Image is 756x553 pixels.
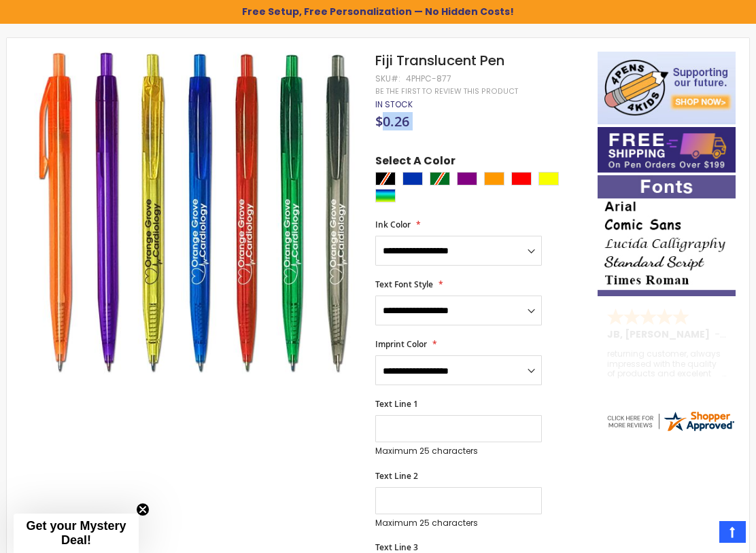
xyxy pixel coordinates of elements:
[402,172,423,185] div: Blue
[598,175,736,296] img: font-personalization-examples
[605,425,736,436] a: 4pens.com certificate URL
[719,521,746,543] a: Top
[538,172,559,185] div: Yellow
[375,112,409,130] span: $0.26
[375,154,456,172] span: Select A Color
[598,52,736,124] img: 4pens 4 kids
[457,172,477,185] div: Purple
[375,518,542,529] p: Maximum 25 characters
[375,99,413,110] div: Availability
[605,409,736,433] img: 4pens.com widget logo
[375,279,433,290] span: Text Font Style
[607,327,715,341] span: JB, [PERSON_NAME]
[598,127,736,173] img: Free shipping on orders over $199
[375,189,396,202] div: Assorted
[375,99,413,110] span: In stock
[375,338,427,350] span: Imprint Color
[375,219,411,230] span: Ink Color
[375,86,518,96] a: Be the first to review this product
[26,519,126,547] span: Get your Mystery Deal!
[34,50,358,374] img: Fiji Translucent Pen
[375,446,542,457] p: Maximum 25 characters
[375,73,400,84] strong: SKU
[375,541,418,553] span: Text Line 3
[511,172,532,185] div: Red
[375,398,418,410] span: Text Line 1
[607,349,726,378] div: returning customer, always impressed with the quality of products and excelent service, will retu...
[375,470,418,482] span: Text Line 2
[406,73,451,84] div: 4PHPC-877
[375,51,504,70] span: Fiji Translucent Pen
[136,503,150,516] button: Close teaser
[484,172,504,185] div: Orange
[14,514,139,553] div: Get your Mystery Deal!Close teaser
